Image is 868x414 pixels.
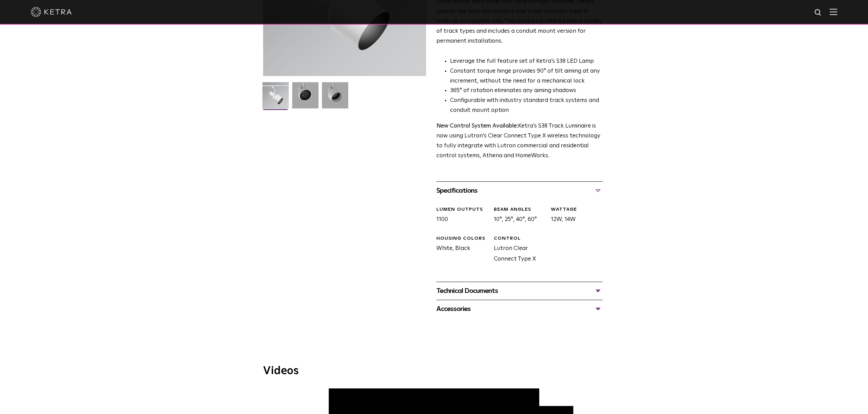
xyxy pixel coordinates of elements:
[436,123,518,129] strong: New Control System Available:
[436,185,603,196] div: Specifications
[489,206,546,225] div: 10°, 25°, 40°, 60°
[431,206,488,225] div: 1100
[450,57,603,66] li: Leverage the full feature set of Ketra’s S38 LED Lamp
[494,235,546,242] div: CONTROL
[436,121,603,161] p: Ketra’s S38 Track Luminaire is now using Lutron’s Clear Connect Type X wireless technology to ful...
[546,206,603,225] div: 12W, 14W
[494,206,546,213] div: BEAM ANGLES
[431,235,488,265] div: White, Black
[489,235,546,265] div: Lutron Clear Connect Type X
[436,304,603,314] div: Accessories
[450,66,603,86] li: Constant torque hinge provides 90° of tilt aiming at any increment, without the need for a mechan...
[450,86,603,96] li: 365° of rotation eliminates any aiming shadows
[436,206,488,213] div: LUMEN OUTPUTS
[262,82,289,114] img: S38-Track-Luminaire-2021-Web-Square
[450,96,603,116] li: Configurable with industry standard track systems and conduit mount option
[292,82,318,114] img: 3b1b0dc7630e9da69e6b
[322,82,348,114] img: 9e3d97bd0cf938513d6e
[436,285,603,296] div: Technical Documents
[263,366,605,376] h3: Videos
[551,206,603,213] div: WATTAGE
[436,235,488,242] div: HOUSING COLORS
[31,7,72,17] img: ketra-logo-2019-white
[830,9,837,15] img: Hamburger%20Nav.svg
[814,9,823,17] img: search icon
